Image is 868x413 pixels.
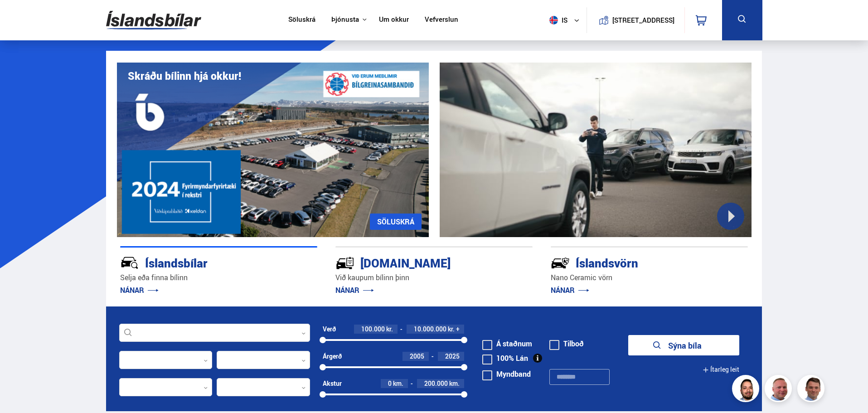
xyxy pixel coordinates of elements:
[482,340,532,347] label: Á staðnum
[120,253,139,272] img: JRvxyua_JYH6wB4c.svg
[592,7,679,33] a: [STREET_ADDRESS]
[551,253,570,272] img: -Svtn6bYgwAsiwNX.svg
[799,376,826,403] img: FbJEzSuNWCJXmdc-.webp
[551,272,748,283] p: Nano Ceramic vörn
[445,352,460,360] span: 2025
[323,353,342,360] div: Árgerð
[546,16,568,24] span: is
[323,380,342,387] div: Akstur
[379,15,409,25] a: Um okkur
[616,16,671,24] button: [STREET_ADDRESS]
[482,355,528,362] label: 100% Lán
[551,285,589,295] a: NÁNAR
[456,326,460,333] span: +
[335,254,500,270] div: [DOMAIN_NAME]
[117,63,429,237] img: eKx6w-_Home_640_.png
[323,326,336,333] div: Verð
[425,15,458,25] a: Vefverslun
[106,5,201,35] img: G0Ugv5HjCgRt.svg
[449,380,460,387] span: km.
[120,272,317,283] p: Selja eða finna bílinn
[549,16,558,24] img: svg+xml;base64,PHN2ZyB4bWxucz0iaHR0cDovL3d3dy53My5vcmcvMjAwMC9zdmciIHdpZHRoPSI1MTIiIGhlaWdodD0iNT...
[424,379,448,388] span: 200.000
[766,376,793,403] img: siFngHWaQ9KaOqBr.png
[361,325,385,333] span: 100.000
[393,380,403,387] span: km.
[549,340,584,347] label: Tilboð
[628,335,739,355] button: Sýna bíla
[410,352,424,360] span: 2005
[288,15,315,25] a: Söluskrá
[335,253,354,272] img: tr5P-W3DuiFaO7aO.svg
[546,7,587,34] button: is
[128,70,241,82] h1: Skráðu bílinn hjá okkur!
[370,214,422,230] a: SÖLUSKRÁ
[448,326,455,333] span: kr.
[331,15,359,24] button: Þjónusta
[551,254,716,270] div: Íslandsvörn
[335,272,533,283] p: Við kaupum bílinn þinn
[120,254,285,270] div: Íslandsbílar
[120,285,159,295] a: NÁNAR
[386,326,393,333] span: kr.
[703,360,739,380] button: Ítarleg leit
[335,285,374,295] a: NÁNAR
[733,376,761,403] img: nhp88E3Fdnt1Opn2.png
[388,379,392,388] span: 0
[482,370,531,378] label: Myndband
[414,325,446,333] span: 10.000.000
